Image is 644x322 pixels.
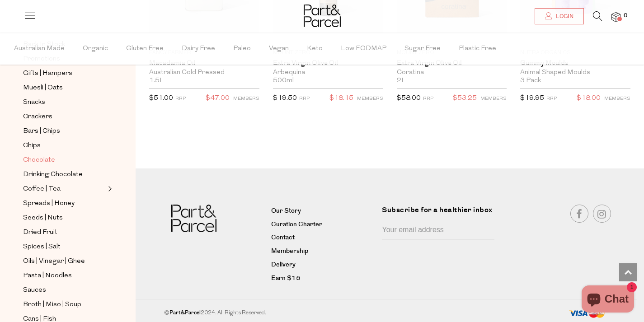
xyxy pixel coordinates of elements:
span: 2L [397,77,406,85]
span: Coffee | Tea [23,184,61,195]
img: Part&Parcel [304,5,341,27]
a: Earn $15 [271,273,376,284]
span: Crackers [23,112,52,122]
a: Drinking Chocolate [23,169,105,180]
span: Bars | Chips [23,126,60,137]
a: Contact [271,233,376,243]
span: 3 Pack [520,77,541,85]
button: Expand/Collapse Coffee | Tea [106,183,112,194]
a: Chips [23,140,105,151]
span: Dried Fruit [23,227,57,238]
span: Drinking Chocolate [23,169,83,180]
a: Dried Fruit [23,227,105,238]
a: Curation Charter [271,219,376,230]
a: Crackers [23,111,105,122]
a: 0 [611,12,620,22]
span: Australian Made [14,33,65,65]
span: Chips [23,140,41,151]
input: Your email address [382,222,494,239]
span: Keto [307,33,323,65]
a: Muesli | Oats [23,82,105,93]
div: Coratina [397,69,507,77]
span: Spreads | Honey [23,198,75,209]
span: Paleo [233,33,251,65]
span: Low FODMAP [341,33,386,65]
span: 1.5L [149,77,164,85]
span: Sauces [23,285,46,296]
a: Gifts | Hampers [23,68,105,79]
span: 0 [621,12,630,20]
span: Snacks [23,97,45,108]
a: Membership [271,246,376,257]
span: Vegan [269,33,289,65]
img: payment-methods.png [569,308,605,319]
span: Gifts | Hampers [23,68,72,79]
div: © 2024. All Rights Reserved. [146,308,508,317]
span: Sugar Free [404,33,441,65]
span: Broth | Miso | Soup [23,299,81,310]
span: $18.00 [577,93,601,104]
span: Spices | Salt [23,242,61,252]
a: Snacks [23,97,105,108]
div: Arbequina [273,69,383,77]
small: RRP [546,96,557,101]
a: Sauces [23,285,105,296]
span: Login [554,13,573,20]
span: Chocolate [23,155,55,166]
small: RRP [299,96,310,101]
a: Pasta | Noodles [23,270,105,281]
small: MEMBERS [233,96,259,101]
a: Bars | Chips [23,126,105,137]
span: Seeds | Nuts [23,213,63,224]
span: Plastic Free [459,33,496,65]
inbox-online-store-chat: Shopify online store chat [579,285,637,315]
span: Pasta | Noodles [23,271,72,281]
small: MEMBERS [480,96,507,101]
span: Oils | Vinegar | Ghee [23,256,85,267]
label: Subscribe for a healthier inbox [382,205,500,222]
span: $58.00 [397,95,421,102]
a: Our Story [271,206,376,217]
span: 500ml [273,77,294,85]
a: Oils | Vinegar | Ghee [23,256,105,267]
a: Coffee | Tea [23,183,105,195]
div: Australian Cold Pressed [149,69,259,77]
span: $19.95 [520,95,544,102]
span: $51.00 [149,95,173,102]
span: $53.25 [453,93,477,104]
a: Spices | Salt [23,241,105,252]
span: $47.00 [206,93,230,104]
span: Gluten Free [126,33,164,65]
a: Seeds | Nuts [23,212,105,224]
small: RRP [175,96,186,101]
a: Login [535,8,584,24]
a: Delivery [271,260,376,271]
a: Broth | Miso | Soup [23,299,105,310]
b: Part&Parcel [169,309,201,317]
span: Muesli | Oats [23,83,63,93]
span: Organic [83,33,108,65]
span: Dairy Free [182,33,215,65]
small: MEMBERS [357,96,383,101]
span: $18.15 [329,93,353,104]
div: Animal Shaped Moulds [520,69,630,77]
img: Part&Parcel [171,205,216,232]
small: RRP [423,96,433,101]
small: MEMBERS [604,96,630,101]
a: Chocolate [23,154,105,166]
span: $19.50 [273,95,297,102]
a: Spreads | Honey [23,198,105,209]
